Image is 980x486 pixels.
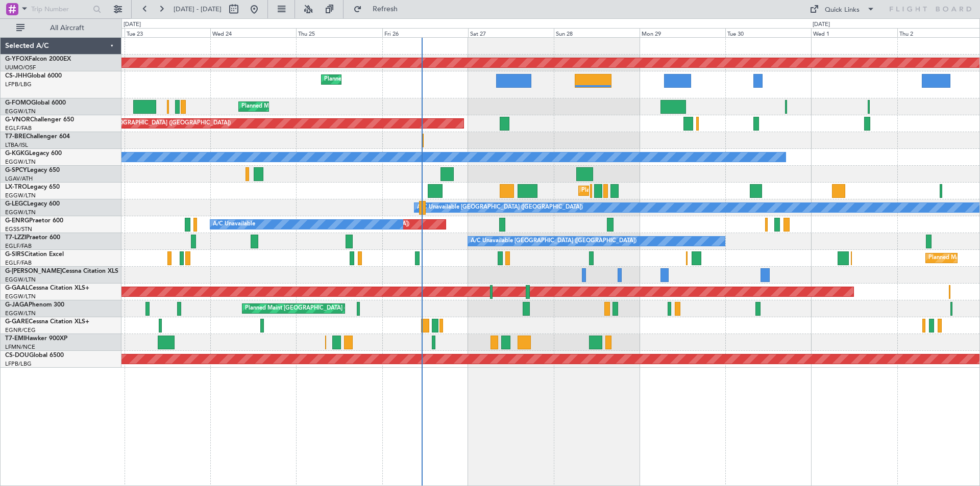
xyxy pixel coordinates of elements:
[5,100,31,106] span: G-FOMO
[5,352,64,359] a: CS-DOUGlobal 6500
[811,28,897,37] div: Wed 1
[5,175,33,183] a: LGAV/ATH
[5,242,32,250] a: EGLF/FAB
[804,1,880,17] button: Quick Links
[5,201,27,207] span: G-LEGC
[5,56,29,62] span: G-YFOX
[125,28,210,37] div: Tue 23
[5,150,29,157] span: G-KGKG
[5,124,32,132] a: EGLF/FAB
[5,218,29,224] span: G-ENRG
[5,319,89,325] a: G-GARECessna Citation XLS+
[5,343,35,351] a: LFMN/NCE
[5,117,30,123] span: G-VNOR
[5,167,27,173] span: G-SPCY
[324,72,485,87] div: Planned Maint [GEOGRAPHIC_DATA] ([GEOGRAPHIC_DATA])
[245,301,406,316] div: Planned Maint [GEOGRAPHIC_DATA] ([GEOGRAPHIC_DATA])
[210,28,296,37] div: Wed 24
[5,352,29,359] span: CS-DOU
[417,200,583,215] div: A/C Unavailable [GEOGRAPHIC_DATA] ([GEOGRAPHIC_DATA])
[5,302,29,308] span: G-JAGA
[5,310,36,317] a: EGGW/LTN
[5,302,64,308] a: G-JAGAPhenom 300
[5,285,89,291] a: G-GAALCessna Citation XLS+
[5,167,60,173] a: G-SPCYLegacy 650
[5,56,71,62] a: G-YFOXFalcon 2000EX
[5,319,29,325] span: G-GARE
[5,276,36,284] a: EGGW/LTN
[174,5,222,14] span: [DATE] - [DATE]
[468,28,554,37] div: Sat 27
[5,158,36,166] a: EGGW/LTN
[5,150,62,157] a: G-KGKGLegacy 600
[5,360,32,368] a: LFPB/LBG
[27,24,108,32] span: All Aircraft
[5,108,36,115] a: EGGW/LTN
[5,251,24,258] span: G-SIRS
[382,28,468,37] div: Fri 26
[364,6,407,13] span: Refresh
[5,73,27,79] span: CS-JHH
[5,134,70,140] a: T7-BREChallenger 604
[5,251,64,258] a: G-SIRSCitation Excel
[31,2,90,17] input: Trip Number
[349,1,410,17] button: Refresh
[5,184,27,190] span: LX-TRO
[11,20,111,36] button: All Aircraft
[5,141,28,149] a: LTBA/ISL
[5,201,60,207] a: G-LEGCLegacy 600
[471,234,636,249] div: A/C Unavailable [GEOGRAPHIC_DATA] ([GEOGRAPHIC_DATA])
[5,218,63,224] a: G-ENRGPraetor 600
[5,235,26,241] span: T7-LZZI
[5,225,32,233] a: EGSS/STN
[5,326,36,334] a: EGNR/CEG
[5,184,60,190] a: LX-TROLegacy 650
[70,116,231,131] div: Planned Maint [GEOGRAPHIC_DATA] ([GEOGRAPHIC_DATA])
[5,336,67,342] a: T7-EMIHawker 900XP
[825,5,860,15] div: Quick Links
[5,134,26,140] span: T7-BRE
[5,73,62,79] a: CS-JHHGlobal 6000
[5,64,36,71] a: UUMO/OSF
[640,28,725,37] div: Mon 29
[5,81,32,88] a: LFPB/LBG
[554,28,640,37] div: Sun 28
[5,209,36,216] a: EGGW/LTN
[213,217,255,232] div: A/C Unavailable
[725,28,811,37] div: Tue 30
[5,235,60,241] a: T7-LZZIPraetor 600
[813,20,830,29] div: [DATE]
[5,100,66,106] a: G-FOMOGlobal 6000
[241,99,402,114] div: Planned Maint [GEOGRAPHIC_DATA] ([GEOGRAPHIC_DATA])
[5,259,32,267] a: EGLF/FAB
[581,183,742,198] div: Planned Maint [GEOGRAPHIC_DATA] ([GEOGRAPHIC_DATA])
[124,20,141,29] div: [DATE]
[5,285,29,291] span: G-GAAL
[5,268,62,274] span: G-[PERSON_NAME]
[5,117,74,123] a: G-VNORChallenger 650
[5,268,118,274] a: G-[PERSON_NAME]Cessna Citation XLS
[296,28,382,37] div: Thu 25
[5,293,36,300] a: EGGW/LTN
[5,192,36,199] a: EGGW/LTN
[5,336,25,342] span: T7-EMI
